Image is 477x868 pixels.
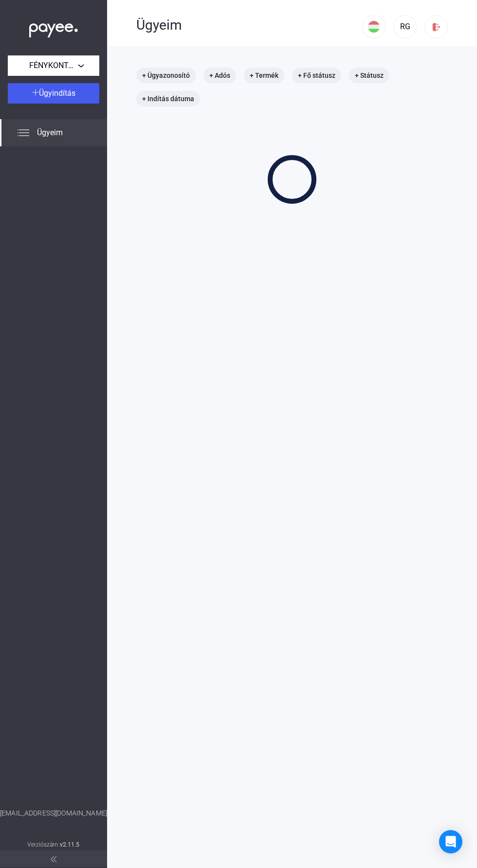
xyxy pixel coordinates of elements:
[39,89,75,98] span: Ügyindítás
[244,68,284,83] mat-chip: + Termék
[136,68,196,83] mat-chip: + Ügyazonosító
[136,17,362,34] div: Ügyeim
[362,15,385,38] button: HU
[349,68,389,83] mat-chip: + Státusz
[29,18,78,38] img: white-payee-white-dot.svg
[292,68,341,83] mat-chip: + Fő státusz
[424,15,448,38] button: logout-red
[393,15,417,38] button: RG
[32,89,39,96] img: plus-white.svg
[8,55,99,76] button: FÉNYKONTAKT Kft.
[439,830,462,853] div: Open Intercom Messenger
[60,841,80,848] strong: v2.11.5
[431,22,441,32] img: logout-red
[368,21,380,33] img: HU
[8,83,99,104] button: Ügyindítás
[18,127,29,139] img: list.svg
[29,60,78,71] span: FÉNYKONTAKT Kft.
[136,91,200,106] mat-chip: + Indítás dátuma
[397,21,413,33] div: RG
[51,856,56,862] img: arrow-double-left-grey.svg
[203,68,236,83] mat-chip: + Adós
[37,127,63,139] span: Ügyeim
